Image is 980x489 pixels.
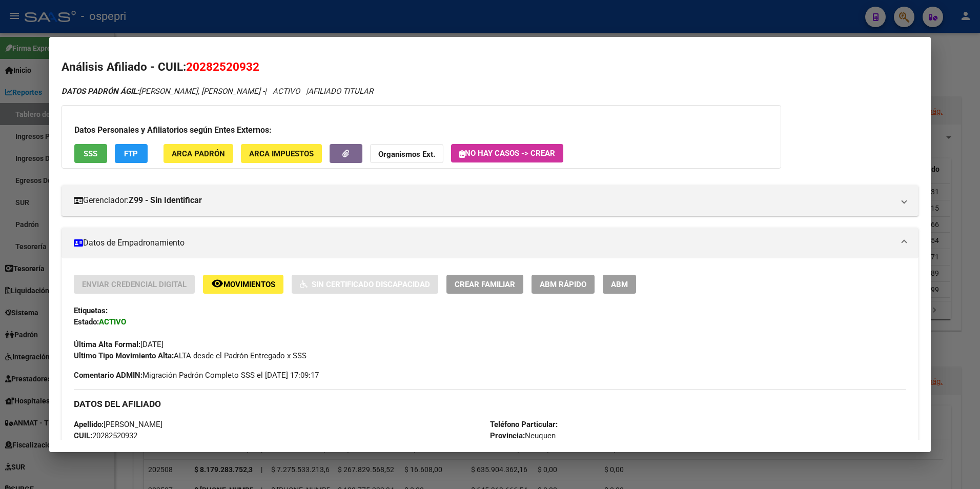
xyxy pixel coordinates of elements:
button: Movimientos [203,275,283,294]
span: Neuquen [490,431,556,440]
strong: Organismos Ext. [378,150,435,159]
iframe: Intercom live chat [945,454,970,479]
span: Sin Certificado Discapacidad [312,280,430,289]
span: AFILIADO TITULAR [308,87,373,96]
h2: Análisis Afiliado - CUIL: [62,58,919,76]
mat-icon: remove_red_eye [211,277,223,290]
span: [PERSON_NAME], [PERSON_NAME] - [62,87,264,96]
button: Enviar Credencial Digital [74,275,195,294]
strong: Provincia: [490,431,525,440]
strong: Z99 - Sin Identificar [129,194,202,207]
strong: Ultimo Tipo Movimiento Alta: [74,351,174,360]
span: SSS [84,149,97,158]
strong: Estado: [74,317,99,327]
button: ARCA Padrón [164,144,233,163]
button: Sin Certificado Discapacidad [292,275,438,294]
strong: Etiquetas: [74,306,108,315]
span: [PERSON_NAME] [74,420,162,429]
button: FTP [115,144,148,163]
h3: Datos Personales y Afiliatorios según Entes Externos: [74,124,768,136]
button: ARCA Impuestos [241,144,322,163]
span: ARCA Impuestos [249,149,314,158]
strong: Teléfono Particular: [490,420,558,429]
mat-expansion-panel-header: Datos de Empadronamiento [62,228,919,258]
span: Movimientos [223,280,275,289]
h3: DATOS DEL AFILIADO [74,398,907,410]
span: Enviar Credencial Digital [82,280,187,289]
strong: ACTIVO [99,317,126,327]
span: ARCA Padrón [172,149,225,158]
span: 20282520932 [186,60,259,73]
button: Crear Familiar [446,275,523,294]
span: Crear Familiar [455,280,515,289]
mat-panel-title: Datos de Empadronamiento [74,237,894,249]
button: No hay casos -> Crear [451,144,563,162]
strong: Comentario ADMIN: [74,371,142,380]
strong: DATOS PADRÓN ÁGIL: [62,87,139,96]
button: ABM [603,275,636,294]
i: | ACTIVO | [62,87,373,96]
mat-panel-title: Gerenciador: [74,194,894,207]
button: SSS [74,144,107,163]
span: ABM [611,280,628,289]
span: No hay casos -> Crear [459,149,555,158]
span: 20282520932 [74,431,137,440]
strong: Apellido: [74,420,104,429]
strong: CUIL: [74,431,92,440]
span: Migración Padrón Completo SSS el [DATE] 17:09:17 [74,370,319,381]
span: ABM Rápido [540,280,586,289]
span: ALTA desde el Padrón Entregado x SSS [74,351,307,360]
span: [DATE] [74,340,164,349]
span: FTP [124,149,138,158]
mat-expansion-panel-header: Gerenciador:Z99 - Sin Identificar [62,185,919,216]
button: Organismos Ext. [370,144,443,163]
strong: Última Alta Formal: [74,340,140,349]
button: ABM Rápido [532,275,595,294]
